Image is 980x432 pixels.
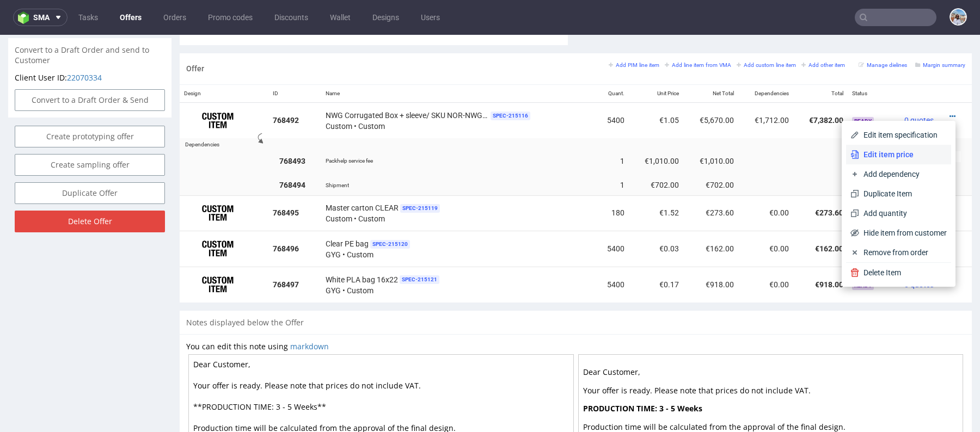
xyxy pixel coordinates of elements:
[738,67,793,103] td: €1,712.00
[859,153,947,164] span: Duplicate Item
[852,82,874,91] span: Ready
[414,9,446,26] a: Users
[321,50,596,68] th: Name
[859,212,947,223] span: Remove from order
[915,27,965,33] small: Margin summary
[201,9,259,26] a: Promo codes
[596,232,629,268] td: 5400
[326,75,591,97] div: Custom • Custom
[738,50,793,68] th: Dependencies
[738,196,793,232] td: €0.00
[596,161,629,196] td: 180
[793,196,848,232] td: €162.00
[609,27,659,33] small: Add PIM line item
[15,176,165,198] input: Delete Offer
[683,161,738,196] td: €273.60
[191,72,245,100] img: ico-item-custom-a8f9c3db6a5631ce2f509e228e8b95abde266dc4376634de7b166047de09ff05.png
[596,196,629,232] td: 5400
[951,9,966,24] img: Marta Kozłowska
[279,122,305,131] strong: 768493
[33,14,50,21] span: sma
[848,50,889,68] th: Status
[491,77,530,85] span: SPEC- 215116
[273,245,299,254] strong: 768497
[186,29,204,38] span: Offer
[366,9,406,26] a: Designs
[629,196,684,232] td: €0.03
[801,27,845,33] small: Add other item
[859,95,947,106] span: Edit item specification
[859,114,947,125] span: Edit item price
[279,146,305,155] strong: 768494
[180,276,972,300] div: Notes displayed below the Offer
[326,145,349,156] span: Shipment
[273,81,299,90] strong: 768492
[400,169,440,178] span: SPEC- 215119
[738,161,793,196] td: €0.00
[157,9,193,26] a: Orders
[793,161,848,196] td: €273.60
[683,196,738,232] td: €162.00
[72,9,105,26] a: Tasks
[8,3,171,38] div: Convert to a Draft Order and send to Customer
[326,203,591,225] div: GYG • Custom
[596,112,629,140] td: 1
[326,121,373,132] span: Packhelp service fee
[683,112,738,140] td: €1,010.00
[185,107,219,113] span: Dependencies
[683,140,738,160] td: €702.00
[683,67,738,103] td: €5,670.00
[596,140,629,160] td: 1
[191,236,245,263] img: ico-item-custom-a8f9c3db6a5631ce2f509e228e8b95abde266dc4376634de7b166047de09ff05.png
[859,193,947,203] span: Hide item from customer
[191,165,245,192] img: ico-item-custom-a8f9c3db6a5631ce2f509e228e8b95abde266dc4376634de7b166047de09ff05.png
[629,112,684,140] td: €1,010.00
[904,81,934,90] span: 0 quotes
[859,134,947,145] span: Add dependency
[67,38,102,48] a: 22070334
[273,174,299,182] strong: 768495
[180,50,268,68] th: Design
[629,67,684,103] td: €1.05
[18,11,33,24] img: logo
[629,140,684,160] td: €702.00
[859,27,907,33] small: Manage dielines
[737,27,796,33] small: Add custom line item
[400,240,439,249] span: SPEC- 215121
[904,245,934,254] span: 0 quotes
[793,232,848,268] td: €918.00
[326,238,591,261] div: GYG • Custom
[629,161,684,196] td: €1.52
[290,306,329,317] a: markdown
[323,9,357,26] a: Wallet
[113,9,148,26] a: Offers
[326,203,369,214] span: Clear PE bag
[15,54,165,76] input: Convert to a Draft Order & Send
[629,232,684,268] td: €0.17
[268,9,315,26] a: Discounts
[326,167,591,189] div: Custom • Custom
[13,9,68,26] button: sma
[859,232,947,243] span: Delete Item
[683,50,738,68] th: Net Total
[859,173,947,184] span: Add quantity
[268,50,321,68] th: ID
[191,200,245,227] img: ico-item-custom-a8f9c3db6a5631ce2f509e228e8b95abde266dc4376634de7b166047de09ff05.png
[370,205,410,214] span: SPEC- 215120
[793,67,848,103] td: €7,382.00
[15,38,165,48] p: Client User ID:
[15,147,165,169] a: Duplicate Offer
[326,168,399,178] span: Master carton CLEAR
[326,239,398,250] span: White PLA bag 16x22
[326,75,489,86] span: NWG Corrugated Box + sleeve/ SKU NOR-NWG-Clear
[793,50,848,68] th: Total
[15,119,165,141] a: Create sampling offer
[15,91,165,113] a: Create prototyping offer
[665,27,731,33] small: Add line item from VMA
[596,50,629,68] th: Quant.
[738,232,793,268] td: €0.00
[596,67,629,103] td: 5400
[273,209,299,218] strong: 768496
[629,50,684,68] th: Unit Price
[683,232,738,268] td: €918.00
